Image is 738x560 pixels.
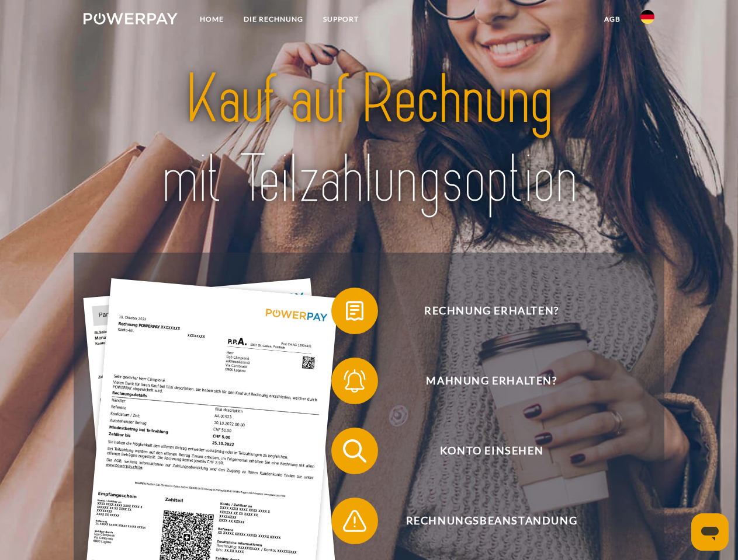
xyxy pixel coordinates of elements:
span: Rechnungsbeanstandung [348,498,635,544]
button: Rechnung erhalten? [331,288,635,334]
a: agb [594,9,630,30]
button: Mahnung erhalten? [331,358,635,404]
a: Home [190,9,234,30]
span: Mahnung erhalten? [348,358,635,404]
img: de [640,10,654,24]
button: Konto einsehen [331,428,635,474]
img: title-powerpay_de.svg [112,56,626,223]
iframe: Schaltfläche zum Öffnen des Messaging-Fensters [691,513,729,551]
span: Konto einsehen [348,428,635,474]
img: qb_warning.svg [340,506,369,535]
img: logo-powerpay-white.svg [84,13,178,24]
img: qb_bill.svg [340,296,369,325]
button: Rechnungsbeanstandung [331,498,635,544]
a: DIE RECHNUNG [234,9,313,30]
img: qb_bell.svg [340,366,369,395]
span: Rechnung erhalten? [348,288,635,334]
img: qb_search.svg [340,436,369,466]
a: SUPPORT [313,9,369,30]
